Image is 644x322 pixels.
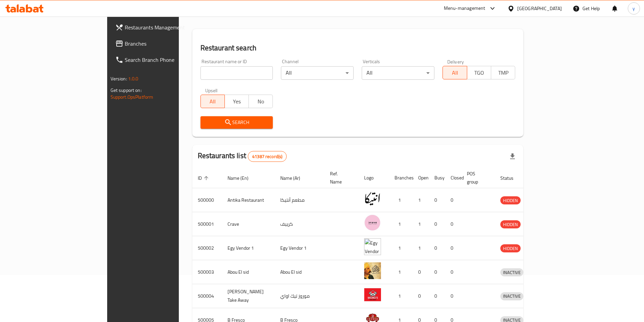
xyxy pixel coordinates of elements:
[447,59,464,64] label: Delivery
[445,168,461,188] th: Closed
[389,168,413,188] th: Branches
[429,236,445,260] td: 0
[443,66,467,79] button: All
[198,151,287,162] h2: Restaurants list
[359,168,389,188] th: Logo
[467,170,487,186] span: POS group
[389,260,413,284] td: 1
[364,190,381,207] img: Antika Restaurant
[222,236,275,260] td: Egy Vendor 1
[200,43,516,53] h2: Restaurant search
[500,174,522,182] span: Status
[275,236,325,260] td: Egy Vendor 1
[429,168,445,188] th: Busy
[222,260,275,284] td: Abou El sid
[224,95,249,108] button: Yes
[110,52,215,68] a: Search Branch Phone
[445,236,461,260] td: 0
[413,212,429,236] td: 1
[446,68,464,78] span: All
[445,188,461,212] td: 0
[205,88,218,93] label: Upsell
[494,68,512,78] span: TMP
[470,68,488,78] span: TGO
[429,284,445,308] td: 0
[413,260,429,284] td: 0
[413,188,429,212] td: 1
[389,236,413,260] td: 1
[445,284,461,308] td: 0
[364,262,381,279] img: Abou El sid
[500,197,521,204] span: HIDDEN
[413,236,429,260] td: 1
[389,188,413,212] td: 1
[125,56,209,64] span: Search Branch Phone
[364,238,381,255] img: Egy Vendor 1
[275,212,325,236] td: كرييف
[362,66,434,80] div: All
[281,66,354,80] div: All
[198,174,211,182] span: ID
[222,284,275,308] td: [PERSON_NAME] Take Away
[429,260,445,284] td: 0
[222,212,275,236] td: Crave
[110,35,215,52] a: Branches
[413,284,429,308] td: 0
[491,66,515,79] button: TMP
[204,97,222,106] span: All
[111,74,127,83] span: Version:
[500,245,521,252] span: HIDDEN
[111,86,142,95] span: Get support on:
[110,19,215,35] a: Restaurants Management
[125,40,209,48] span: Branches
[200,116,273,129] button: Search
[633,5,635,12] span: y
[500,221,521,228] span: HIDDEN
[200,95,225,108] button: All
[111,93,153,101] a: Support.OpsPlatform
[429,212,445,236] td: 0
[222,188,275,212] td: Antika Restaurant
[128,74,139,83] span: 1.0.0
[228,174,257,182] span: Name (En)
[429,188,445,212] td: 0
[280,174,309,182] span: Name (Ar)
[364,286,381,303] img: Moro's Take Away
[413,168,429,188] th: Open
[275,260,325,284] td: Abou El sid
[467,66,491,79] button: TGO
[500,269,523,276] span: INACTIVE
[330,170,351,186] span: Ref. Name
[206,118,268,127] span: Search
[200,66,273,80] input: Search for restaurant name or ID..
[500,292,523,300] span: INACTIVE
[248,95,273,108] button: No
[228,97,246,106] span: Yes
[517,5,562,12] div: [GEOGRAPHIC_DATA]
[252,97,270,106] span: No
[389,212,413,236] td: 1
[248,153,286,160] span: 41387 record(s)
[125,23,209,31] span: Restaurants Management
[248,151,287,162] div: Total records count
[275,284,325,308] td: موروز تيك اواي
[364,214,381,231] img: Crave
[444,4,485,13] div: Menu-management
[445,212,461,236] td: 0
[504,148,521,165] div: Export file
[389,284,413,308] td: 1
[445,260,461,284] td: 0
[275,188,325,212] td: مطعم أنتيكا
